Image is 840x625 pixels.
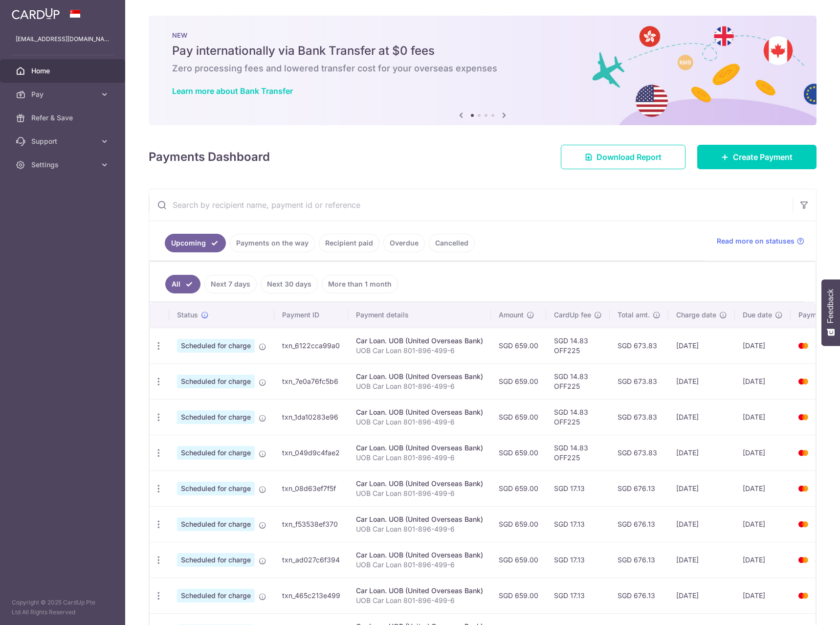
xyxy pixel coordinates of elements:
td: txn_465c213e499 [274,578,348,613]
td: [DATE] [735,363,791,399]
span: Download Report [597,151,662,163]
span: Feedback [826,289,835,323]
span: Read more on statuses [717,236,795,246]
td: txn_049d9c4fae2 [274,435,348,470]
p: [EMAIL_ADDRESS][DOMAIN_NAME] [16,34,110,44]
a: Create Payment [697,145,817,169]
img: Bank Card [794,411,813,423]
td: SGD 17.13 [546,506,610,542]
img: Bank Card [794,590,813,602]
span: Scheduled for charge [177,517,255,531]
img: Bank transfer banner [149,16,817,125]
td: txn_08d63ef7f5f [274,470,348,506]
h6: Zero processing fees and lowered transfer cost for your overseas expenses [172,63,793,74]
div: Car Loan. UOB (United Overseas Bank) [356,372,483,381]
span: Scheduled for charge [177,482,255,495]
th: Payment ID [274,302,348,328]
p: UOB Car Loan 801-896-499-6 [356,346,483,356]
div: Car Loan. UOB (United Overseas Bank) [356,443,483,453]
div: Car Loan. UOB (United Overseas Bank) [356,336,483,346]
td: [DATE] [735,470,791,506]
span: Scheduled for charge [177,553,255,567]
span: 4129 [815,413,831,421]
td: [DATE] [735,399,791,435]
span: Due date [743,310,772,320]
td: SGD 676.13 [610,578,668,613]
td: [DATE] [668,399,735,435]
td: SGD 659.00 [491,399,546,435]
td: txn_ad027c6f394 [274,542,348,578]
span: CardUp fee [554,310,591,320]
a: All [165,275,200,293]
span: 4129 [815,520,831,528]
span: Home [31,66,96,76]
td: SGD 673.83 [610,363,668,399]
td: SGD 659.00 [491,506,546,542]
td: SGD 676.13 [610,506,668,542]
a: Payments on the way [230,234,315,252]
td: [DATE] [735,328,791,363]
p: UOB Car Loan 801-896-499-6 [356,381,483,391]
div: Car Loan. UOB (United Overseas Bank) [356,586,483,596]
td: [DATE] [668,506,735,542]
div: Car Loan. UOB (United Overseas Bank) [356,550,483,560]
p: UOB Car Loan 801-896-499-6 [356,489,483,498]
span: Refer & Save [31,113,96,123]
img: Bank Card [794,376,813,387]
img: Bank Card [794,483,813,494]
td: SGD 659.00 [491,328,546,363]
a: Overdue [383,234,425,252]
span: Settings [31,160,96,170]
span: 4129 [815,448,831,457]
span: Charge date [676,310,716,320]
td: SGD 659.00 [491,470,546,506]
td: SGD 14.83 OFF225 [546,328,610,363]
td: [DATE] [668,363,735,399]
td: SGD 659.00 [491,578,546,613]
td: SGD 17.13 [546,542,610,578]
td: txn_7e0a76fc5b6 [274,363,348,399]
th: Payment details [348,302,491,328]
img: Bank Card [794,518,813,530]
p: UOB Car Loan 801-896-499-6 [356,560,483,570]
td: txn_f53538ef370 [274,506,348,542]
p: UOB Car Loan 801-896-499-6 [356,524,483,534]
td: SGD 676.13 [610,470,668,506]
span: Status [177,310,198,320]
td: SGD 673.83 [610,435,668,470]
span: 4129 [815,377,831,385]
span: Scheduled for charge [177,410,255,424]
a: Download Report [561,145,685,169]
td: SGD 17.13 [546,470,610,506]
td: SGD 676.13 [610,542,668,578]
img: Bank Card [794,340,813,352]
td: [DATE] [735,506,791,542]
td: [DATE] [668,542,735,578]
a: Cancelled [429,234,475,252]
span: 4129 [815,591,831,600]
td: SGD 673.83 [610,328,668,363]
span: Total amt. [618,310,650,320]
td: SGD 659.00 [491,435,546,470]
div: Car Loan. UOB (United Overseas Bank) [356,514,483,524]
span: Scheduled for charge [177,589,255,603]
span: Support [31,136,96,146]
span: 4129 [815,484,831,492]
td: [DATE] [735,542,791,578]
span: Create Payment [733,151,793,163]
h5: Pay internationally via Bank Transfer at $0 fees [172,43,793,59]
input: Search by recipient name, payment id or reference [149,189,793,221]
p: UOB Car Loan 801-896-499-6 [356,453,483,463]
td: [DATE] [735,578,791,613]
a: Next 30 days [261,275,318,293]
span: 4129 [815,556,831,564]
td: SGD 673.83 [610,399,668,435]
td: [DATE] [668,328,735,363]
p: UOB Car Loan 801-896-499-6 [356,417,483,427]
img: CardUp [12,8,60,20]
button: Feedback - Show survey [821,279,840,346]
span: Amount [499,310,524,320]
span: Scheduled for charge [177,339,255,353]
td: [DATE] [735,435,791,470]
span: 4129 [815,341,831,350]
